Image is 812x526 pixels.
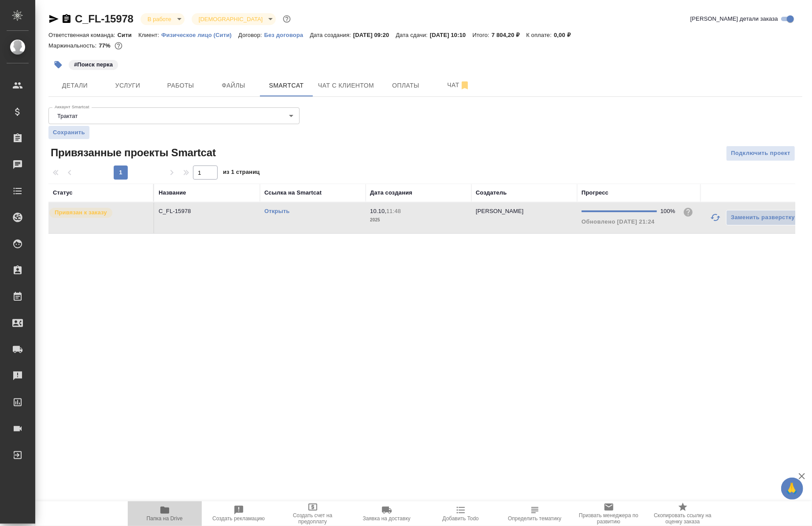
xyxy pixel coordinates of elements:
[264,208,289,214] a: Открыть
[554,32,577,38] p: 0,00 ₽
[61,14,72,24] button: Скопировать ссылку
[370,208,386,214] p: 10.10,
[48,42,99,49] p: Маржинальность:
[350,501,424,526] button: Заявка на доставку
[385,80,427,91] span: Оплаты
[48,126,89,139] button: Сохранить
[54,80,96,91] span: Детали
[55,208,107,217] p: Привязан к заказу
[460,80,470,91] svg: Отписаться
[370,188,412,197] div: Дата создания
[74,60,113,69] p: #Поиск перка
[660,207,676,216] div: 100%
[264,31,310,38] a: Без договора
[147,515,183,522] span: Папка на Drive
[107,80,149,91] span: Услуги
[472,32,491,38] p: Итого:
[99,42,112,49] p: 77%
[438,80,480,91] span: Чат
[48,55,68,74] button: Добавить тэг
[310,32,353,38] p: Дата создания:
[53,188,73,197] div: Статус
[212,80,255,91] span: Файлы
[318,80,374,91] span: Чат с клиентом
[526,32,554,38] p: К оплате:
[430,32,473,38] p: [DATE] 10:10
[690,15,778,23] span: [PERSON_NAME] детали заказа
[582,218,655,225] span: Обновлено [DATE] 21:24
[781,478,803,500] button: 🙏
[386,208,401,214] p: 11:48
[726,146,795,161] button: Подключить проект
[281,13,293,25] button: Доп статусы указывают на важность/срочность заказа
[492,32,527,38] p: 7 804,20 ₽
[141,13,185,25] div: В работе
[113,40,124,51] button: 1521.64 RUB;
[48,107,300,124] div: Трактат
[138,32,161,38] p: Клиент:
[238,32,264,38] p: Договор:
[785,479,800,498] span: 🙏
[363,515,410,522] span: Заявка на доставку
[476,208,524,214] p: [PERSON_NAME]
[731,213,795,223] span: Заменить разверстку
[68,60,119,68] span: Поиск перка
[705,207,726,228] button: Обновить прогресс
[55,112,80,120] button: Трактат
[582,188,608,197] div: Прогресс
[118,32,138,38] p: Сити
[159,80,202,91] span: Работы
[53,128,85,137] span: Сохранить
[726,210,800,225] button: Заменить разверстку
[264,32,310,38] p: Без договора
[48,32,118,38] p: Ответственная команда:
[370,216,467,224] p: 2025
[75,13,133,25] a: C_FL-15978
[508,515,561,522] span: Определить тематику
[48,146,216,160] span: Привязанные проекты Smartcat
[424,501,498,526] button: Добавить Todo
[396,32,430,38] p: Дата сдачи:
[276,501,350,526] button: Создать счет на предоплату
[577,512,641,525] span: Призвать менеджера по развитию
[731,148,790,158] span: Подключить проект
[48,14,59,24] button: Скопировать ссылку для ЯМессенджера
[161,32,238,38] p: Физическое лицо (Сити)
[212,515,265,522] span: Создать рекламацию
[192,13,276,25] div: В работе
[572,501,646,526] button: Призвать менеджера по развитию
[476,188,507,197] div: Создатель
[651,512,715,525] span: Скопировать ссылку на оценку заказа
[145,15,174,23] button: В работе
[353,32,396,38] p: [DATE] 09:20
[264,188,322,197] div: Ссылка на Smartcat
[498,501,572,526] button: Определить тематику
[161,31,238,38] a: Физическое лицо (Сити)
[265,80,308,91] span: Smartcat
[196,15,265,23] button: [DEMOGRAPHIC_DATA]
[159,188,186,197] div: Название
[128,501,202,526] button: Папка на Drive
[159,207,256,216] p: C_FL-15978
[223,167,260,180] span: из 1 страниц
[442,515,478,522] span: Добавить Todo
[281,512,345,525] span: Создать счет на предоплату
[646,501,720,526] button: Скопировать ссылку на оценку заказа
[202,501,276,526] button: Создать рекламацию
